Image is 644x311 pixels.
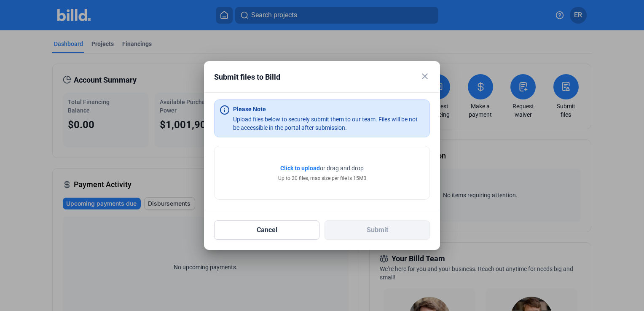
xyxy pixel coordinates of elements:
div: Submit files to Billd [214,71,409,83]
span: Click to upload [280,165,320,172]
span: or drag and drop [320,164,364,172]
button: Submit [325,220,430,240]
button: Cancel [214,220,319,240]
div: Up to 20 files, max size per file is 15MB [278,174,366,182]
mat-icon: close [420,71,430,81]
div: Please Note [233,105,266,113]
div: Upload files below to securely submit them to our team. Files will be not be accessible in the po... [233,115,424,132]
